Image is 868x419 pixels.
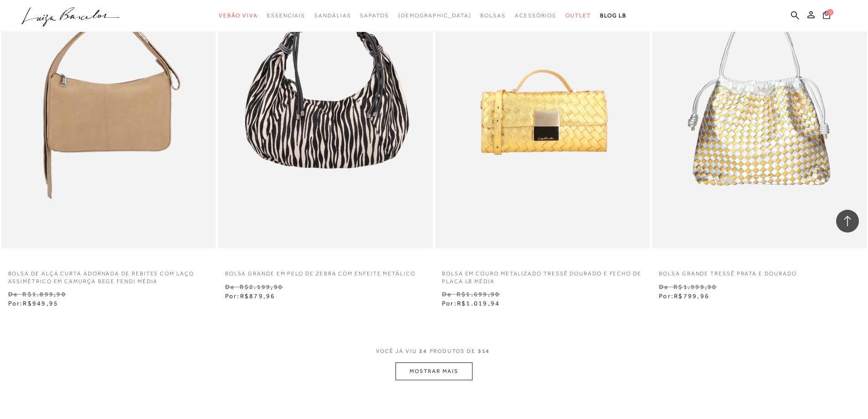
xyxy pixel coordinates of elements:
span: Acessórios [515,12,556,19]
span: Por: [442,300,500,307]
span: Bolsas [480,12,506,19]
span: Outlet [565,12,591,19]
span: Verão Viva [219,12,258,19]
button: MOSTRAR MAIS [395,362,472,380]
span: Essenciais [267,12,305,19]
a: categoryNavScreenReaderText [360,7,389,24]
a: categoryNavScreenReaderText [480,7,506,24]
small: R$2.199,90 [240,283,283,290]
small: De [659,283,668,290]
a: BOLSA EM COURO METALIZADO TRESSÊ DOURADO E FECHO DE PLACA LB MÉDIA [435,264,650,285]
a: categoryNavScreenReaderText [219,7,258,24]
span: [DEMOGRAPHIC_DATA] [398,12,472,19]
span: Por: [8,300,59,307]
small: R$1.999,90 [673,283,717,290]
a: noSubCategoriesText [398,7,472,24]
small: R$1.699,90 [457,290,500,298]
span: R$879,96 [240,292,276,300]
a: categoryNavScreenReaderText [267,7,305,24]
a: categoryNavScreenReaderText [314,7,351,24]
span: 0 [827,9,833,16]
a: categoryNavScreenReaderText [565,7,591,24]
span: R$799,96 [674,292,709,300]
a: BOLSA GRANDE EM PELO DE ZEBRA COM ENFEITE METÁLICO [218,264,433,278]
span: Sapatos [360,12,389,19]
span: Por: [225,292,276,300]
span: VOCÊ JÁ VIU PRODUTOS DE [376,348,493,354]
small: De [442,290,452,298]
span: Sandálias [314,12,351,19]
a: BLOG LB [600,7,627,24]
a: BOLSA GRANDE TRESSÊ PRATA E DOURADO [652,264,867,278]
a: categoryNavScreenReaderText [515,7,556,24]
span: R$1.019,94 [457,300,500,307]
small: De [8,290,18,298]
span: 514 [478,348,490,354]
span: BLOG LB [600,12,627,19]
span: 24 [419,348,427,354]
button: 0 [820,10,833,22]
small: De [225,283,235,290]
span: Por: [659,292,709,300]
span: R$949,95 [23,300,58,307]
a: BOLSA DE ALÇA CURTA ADORNADA DE REBITES COM LAÇO ASSIMÉTRICO EM CAMURÇA BEGE FENDI MÉDIA [1,264,216,285]
small: R$1.899,90 [22,290,66,298]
